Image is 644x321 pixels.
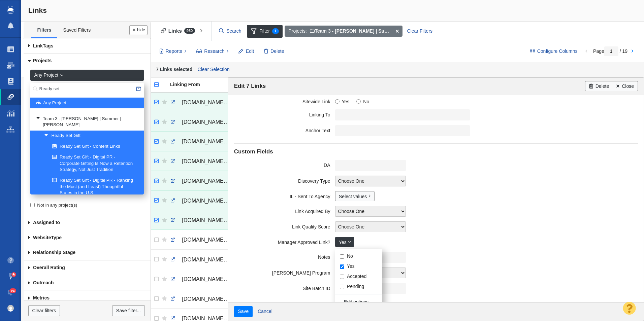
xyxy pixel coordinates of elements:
a: Ready Set Gift - Content Links [51,142,140,152]
a: Relationship Stage [24,245,151,260]
label: Sitewide Link [234,96,335,105]
a: [DOMAIN_NAME][URL] [170,116,231,128]
div: Clear Filters [403,26,436,37]
a: [DOMAIN_NAME][URL] [170,293,231,305]
span: Not in any project(s) [37,202,77,208]
a: [DOMAIN_NAME][URL] [170,254,231,265]
label: DA [234,160,335,168]
input: Search [216,25,245,37]
span: Research [204,48,224,55]
span: Link [33,43,43,48]
img: buzzstream_logo_iconsimple.png [7,6,13,14]
input: Search... [30,83,144,95]
a: Clear Selection [196,65,231,75]
a: [DOMAIN_NAME][URL] [170,195,231,207]
a: Ready Set Gift - Digital PR - Ranking the Most (and Least) Thoughtful States in the U.S. [51,175,140,198]
a: Ready Set Gift - Digital PR - Corporate Gifting Is Now a Retention Strategy, Not Just Tradition [51,152,140,175]
a: [DOMAIN_NAME][URL] [170,215,231,226]
button: Reports [156,46,190,57]
span: [DOMAIN_NAME][URL] [182,158,239,164]
a: Filters [31,23,57,37]
a: [DOMAIN_NAME][URL] [170,97,231,108]
label: IL - Sent To Agency [234,191,335,200]
button: Edit [235,46,258,57]
span: [DOMAIN_NAME][URL] [182,178,239,184]
span: Team 3 - [PERSON_NAME] | Summer | [PERSON_NAME]\Ready Set Gift [310,28,474,34]
span: [DOMAIN_NAME][URL] [182,296,239,302]
span: Links [28,6,47,14]
label: Manager Approved Link? [234,237,335,245]
a: Outreach [24,275,151,290]
strong: 7 Links selected [156,66,192,72]
span: Edit 7 Links [234,83,266,89]
span: Reports [166,48,182,55]
a: Delete [585,81,613,91]
label: Discovery Type [234,176,335,184]
label: [PERSON_NAME] Program [234,267,335,276]
label: Yes [347,263,355,269]
a: Ready Set Gift [42,131,140,141]
span: [DOMAIN_NAME][URL] [182,119,239,125]
label: Notes [234,252,335,260]
span: 24 [9,288,17,293]
span: Projects: [289,28,307,35]
label: Accepted [347,273,366,279]
span: [DOMAIN_NAME][URL] [182,257,239,262]
a: [DOMAIN_NAME][URL] [170,175,231,187]
a: Overall Rating [24,260,151,276]
a: [DOMAIN_NAME][URL] [170,136,231,147]
h4: Custom Fields [234,148,638,155]
span: [DOMAIN_NAME][URL] [182,237,239,243]
span: Page / 19 [593,48,627,54]
span: Any Project [34,72,58,79]
input: No [356,99,361,104]
a: Assigned to [24,215,151,230]
span: 1 [272,28,279,34]
a: Linking From [170,82,237,88]
input: Yes [335,99,340,104]
a: Select values [335,191,375,201]
label: Pending [347,283,364,289]
a: Clear filters [28,305,60,317]
a: Saved Filters [57,23,97,37]
span: Edit [246,48,254,55]
a: Metrics [24,290,151,306]
label: No [356,96,369,105]
span: Any Project [43,100,66,106]
a: Yes [335,237,354,247]
a: Team 3 - [PERSON_NAME] | Summer | [PERSON_NAME] [34,114,140,130]
a: [DOMAIN_NAME][URL] [170,156,231,167]
label: Yes [335,96,350,105]
span: Delete [270,48,284,55]
img: 0a657928374d280f0cbdf2a1688580e1 [7,305,14,312]
span: [DOMAIN_NAME][URL] [182,217,239,223]
div: Linking From [170,82,237,87]
input: Save [234,306,253,317]
a: Any Project [32,98,136,108]
span: Filter [247,25,283,38]
label: Site Batch ID [234,283,335,291]
span: [DOMAIN_NAME][URL] [182,139,239,144]
a: Type [24,230,151,245]
label: No [347,253,353,259]
label: Anchor Text [234,125,335,134]
button: Research [193,46,233,57]
span: [DOMAIN_NAME][URL] [182,100,239,105]
a: [DOMAIN_NAME][URL][US_STATE][US_STATE] [170,274,231,285]
input: Not in any project(s) [30,203,35,207]
span: Configure Columns [537,48,578,55]
span: Website [33,235,51,240]
button: Delete [260,46,288,57]
a: Tags [24,38,151,53]
label: Link Quality Score [234,221,335,230]
button: Configure Columns [526,46,581,57]
a: Projects [24,53,151,69]
label: Linking To [234,109,335,118]
button: Done [129,25,148,35]
label: Link Acquired By [234,206,335,214]
a: Edit options... [335,297,387,307]
a: Close [613,81,638,91]
span: [DOMAIN_NAME][URL] [182,198,239,204]
a: Cancel [254,307,277,317]
a: Save filter... [112,305,144,317]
